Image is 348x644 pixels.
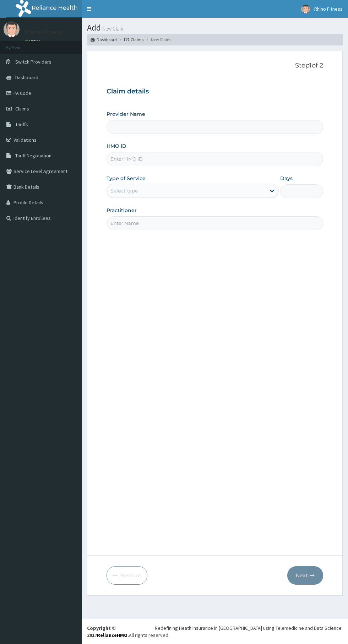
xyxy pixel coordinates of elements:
input: Enter HMO ID [107,152,323,166]
a: Claims [124,37,143,43]
a: RelianceHMO [97,632,127,638]
button: Previous [107,566,147,585]
span: Dashboard [15,74,38,81]
p: Rhino Fitness [25,29,62,35]
input: Enter Name [107,216,323,230]
span: Claims [15,105,29,112]
span: Tariffs [15,121,28,128]
label: Provider Name [107,110,145,118]
a: Online [25,39,42,44]
label: Practitioner [107,207,137,214]
small: New Claim [101,26,125,31]
img: User Image [4,21,20,37]
a: Dashboard [91,37,117,43]
div: Select type [110,187,138,194]
span: Tariff Negotiation [15,152,51,159]
footer: All rights reserved. [82,619,348,644]
h1: Add [87,23,343,32]
span: Rhino Fitness [314,6,343,12]
strong: Copyright © 2017 . [87,625,129,638]
img: User Image [301,5,310,13]
p: Step 1 of 2 [107,62,323,70]
li: New Claim [144,37,171,43]
label: Type of Service [107,175,146,182]
button: Next [287,566,323,585]
label: HMO ID [107,142,126,150]
label: Days [280,175,293,182]
div: Redefining Heath Insurance in [GEOGRAPHIC_DATA] using Telemedicine and Data Science! [155,624,343,632]
span: Switch Providers [15,59,51,65]
h3: Claim details [107,88,323,96]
